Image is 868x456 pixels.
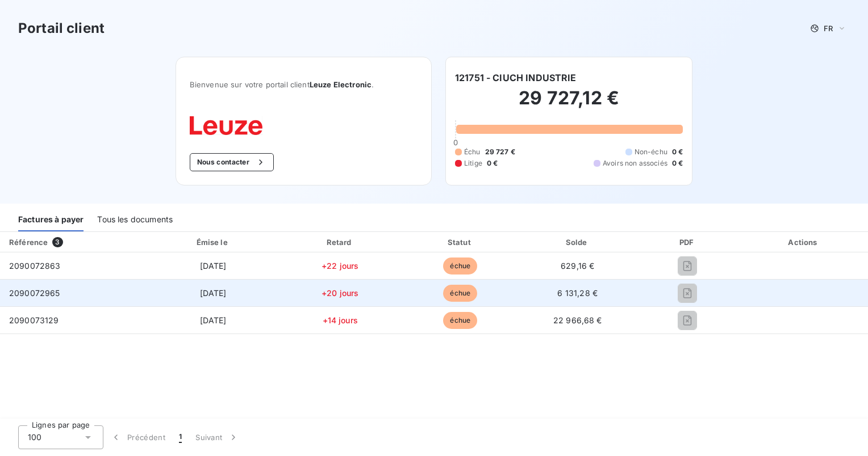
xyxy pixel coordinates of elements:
[522,237,633,248] div: Solde
[638,237,737,248] div: PDF
[635,147,667,157] span: Non-échu
[672,147,683,157] span: 0 €
[322,261,358,271] span: +22 jours
[672,158,683,168] span: 0 €
[443,312,477,329] span: échue
[9,288,60,298] span: 2090072965
[179,432,182,443] span: 1
[603,158,667,168] span: Avoirs non associés
[9,238,48,247] div: Référence
[487,158,498,168] span: 0 €
[200,315,227,325] span: [DATE]
[323,315,358,325] span: +14 jours
[742,237,866,248] div: Actions
[403,237,518,248] div: Statut
[824,24,833,33] span: FR
[28,432,41,443] span: 100
[443,285,477,302] span: échue
[464,158,482,168] span: Litige
[190,80,418,89] span: Bienvenue sur votre portail client .
[9,315,59,325] span: 2090073129
[322,288,358,298] span: +20 jours
[9,261,61,271] span: 2090072863
[561,261,594,271] span: 629,16 €
[485,147,515,157] span: 29 727 €
[189,425,246,449] button: Suivant
[553,315,602,325] span: 22 966,68 €
[453,138,458,147] span: 0
[18,18,105,39] h3: Portail client
[149,237,277,248] div: Émise le
[310,80,372,89] span: Leuze Electronic
[455,87,683,121] h2: 29 727,12 €
[97,208,173,231] div: Tous les documents
[103,425,172,449] button: Précédent
[557,288,598,298] span: 6 131,28 €
[190,153,274,171] button: Nous contacter
[200,261,227,271] span: [DATE]
[464,147,481,157] span: Échu
[190,116,262,135] img: Company logo
[18,208,84,231] div: Factures à payer
[455,71,577,85] h6: 121751 - CIUCH INDUSTRIE
[282,237,399,248] div: Retard
[52,237,62,247] span: 3
[172,425,189,449] button: 1
[443,257,477,275] span: échue
[200,288,227,298] span: [DATE]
